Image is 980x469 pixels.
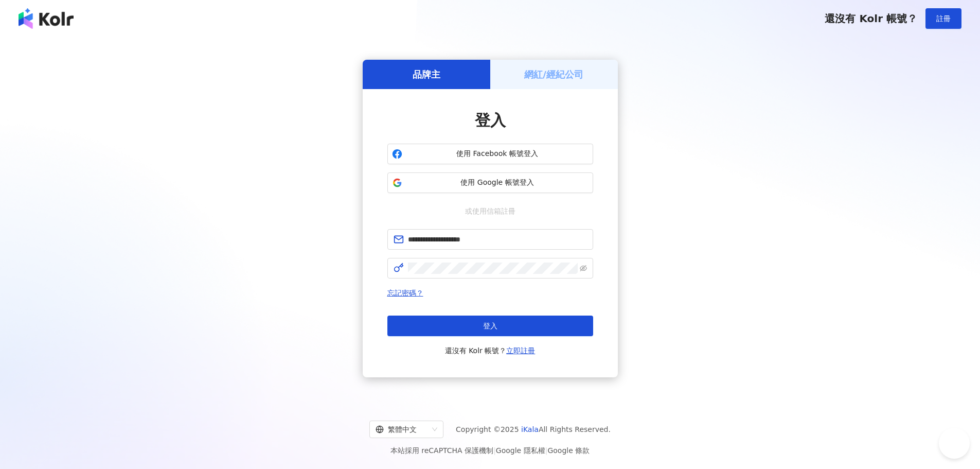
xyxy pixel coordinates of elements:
[456,423,611,436] span: Copyright © 2025 All Rights Reserved.
[524,68,583,81] h5: 網紅/經紀公司
[387,289,423,297] a: 忘記密碼？
[580,265,587,272] span: eye-invisible
[936,14,951,23] span: 註冊
[387,316,593,336] button: 登入
[496,446,545,455] a: Google 隱私權
[458,205,523,217] span: 或使用信箱註冊
[413,68,440,81] h5: 品牌主
[387,144,593,164] button: 使用 Facebook 帳號登入
[547,446,590,455] a: Google 條款
[521,425,539,433] a: iKala
[545,446,548,455] span: |
[939,428,970,459] iframe: Help Scout Beacon - Open
[445,344,536,357] span: 還沒有 Kolr 帳號？
[390,444,590,457] span: 本站採用 reCAPTCHA 保護機制
[406,178,589,188] span: 使用 Google 帳號登入
[483,322,497,330] span: 登入
[825,12,917,25] span: 還沒有 Kolr 帳號？
[387,172,593,193] button: 使用 Google 帳號登入
[493,446,496,455] span: |
[506,346,535,355] a: 立即註冊
[376,421,428,438] div: 繁體中文
[475,111,506,129] span: 登入
[19,8,74,29] img: logo
[925,8,961,29] button: 註冊
[406,149,589,159] span: 使用 Facebook 帳號登入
